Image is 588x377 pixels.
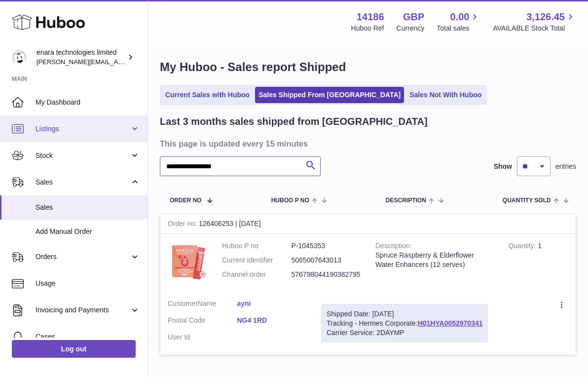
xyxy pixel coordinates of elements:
[168,220,199,230] strong: Order no
[12,340,136,358] a: Log out
[36,252,130,262] span: Orders
[351,24,384,33] div: Huboo Ref
[375,251,493,269] div: Spruce Raspberry & Elderflower Water Enhancers (12 serves)
[357,10,384,24] strong: 14186
[375,242,412,252] strong: Description
[37,58,198,66] span: [PERSON_NAME][EMAIL_ADDRESS][DOMAIN_NAME]
[168,333,237,342] dt: User Id
[36,98,140,107] span: My Dashboard
[237,299,307,308] a: ayni
[168,241,207,281] img: 1747668806.jpeg
[437,10,480,33] a: 0.00 Total sales
[406,87,485,103] a: Sales Not With Huboo
[222,241,292,251] dt: Huboo P no
[327,328,482,338] div: Carrier Service: 2DAYMP
[160,59,576,75] h1: My Huboo - Sales report Shipped
[503,197,551,204] span: Quantity Sold
[170,197,202,204] span: Order No
[386,197,426,204] span: Description
[493,10,576,33] a: 3,126.45 AVAILABLE Stock Total
[271,197,309,204] span: Huboo P no
[160,115,428,128] h2: Last 3 months sales shipped from [GEOGRAPHIC_DATA]
[36,124,130,134] span: Listings
[12,50,27,65] img: Dee@enara.co
[162,87,253,103] a: Current Sales with Huboo
[450,10,470,24] span: 0.00
[494,162,512,171] label: Show
[493,24,576,33] span: AVAILABLE Stock Total
[403,10,424,24] strong: GBP
[168,299,237,311] dt: Name
[255,87,404,103] a: Sales Shipped From [GEOGRAPHIC_DATA]
[237,316,307,325] a: NG4 1RD
[36,227,140,236] span: Add Manual Order
[160,138,574,149] h3: This page is updated every 15 minutes
[168,300,198,307] span: Customer
[36,203,140,212] span: Sales
[36,151,130,160] span: Stock
[168,316,237,328] dt: Postal Code
[526,10,565,24] span: 3,126.45
[222,270,292,279] dt: Channel order
[160,214,576,234] div: 126406253 | [DATE]
[292,241,361,251] dd: P-1045353
[397,24,425,33] div: Currency
[36,332,140,341] span: Cases
[292,256,361,265] dd: 5065007643013
[508,242,538,252] strong: Quantity
[292,270,361,279] dd: 576798044190382795
[36,178,130,187] span: Sales
[222,256,292,265] dt: Current identifier
[37,48,125,67] div: enara technologies limited
[327,309,482,319] div: Shipped Date: [DATE]
[437,24,480,33] span: Total sales
[36,305,130,315] span: Invoicing and Payments
[321,304,488,343] div: Tracking - Hermes Corporate:
[418,319,483,327] a: H01HYA0052970341
[555,162,576,171] span: entries
[36,279,140,288] span: Usage
[501,234,576,292] td: 1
